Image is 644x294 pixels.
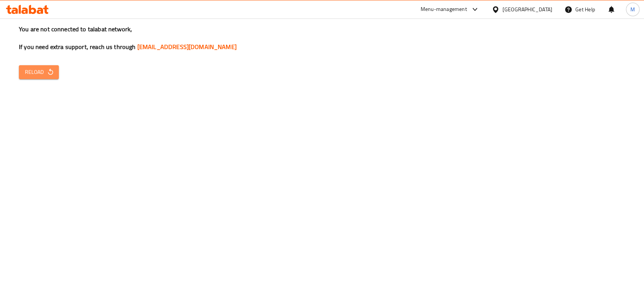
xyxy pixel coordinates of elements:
[25,67,53,77] span: Reload
[421,5,467,14] div: Menu-management
[19,65,59,79] button: Reload
[503,5,552,14] div: [GEOGRAPHIC_DATA]
[137,41,237,52] a: [EMAIL_ADDRESS][DOMAIN_NAME]
[630,5,635,14] span: M
[19,25,625,51] h3: You are not connected to talabat network, If you need extra support, reach us through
